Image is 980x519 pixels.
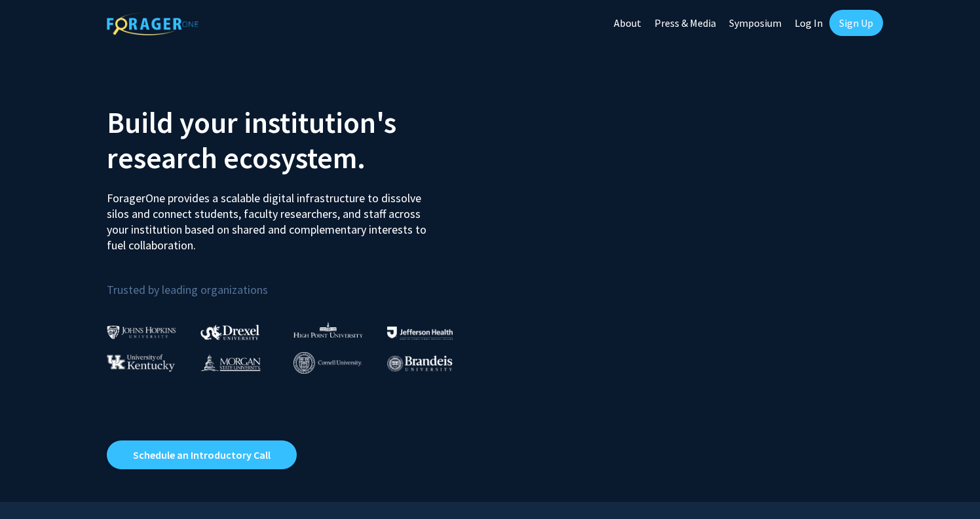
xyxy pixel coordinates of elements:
[829,10,883,36] a: Sign Up
[387,355,453,372] img: Brandeis University
[107,105,480,175] h2: Build your institution's research ecosystem.
[200,325,259,340] img: Drexel University
[107,354,175,372] img: University of Kentucky
[107,12,198,35] img: ForagerOne Logo
[293,322,363,338] img: High Point University
[293,352,362,374] img: Cornell University
[200,354,261,371] img: Morgan State University
[387,327,453,339] img: Thomas Jefferson University
[107,440,297,469] a: Opens in a new tab
[107,264,480,300] p: Trusted by leading organizations
[107,181,436,253] p: ForagerOne provides a scalable digital infrastructure to dissolve silos and connect students, fac...
[107,325,176,339] img: Johns Hopkins University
